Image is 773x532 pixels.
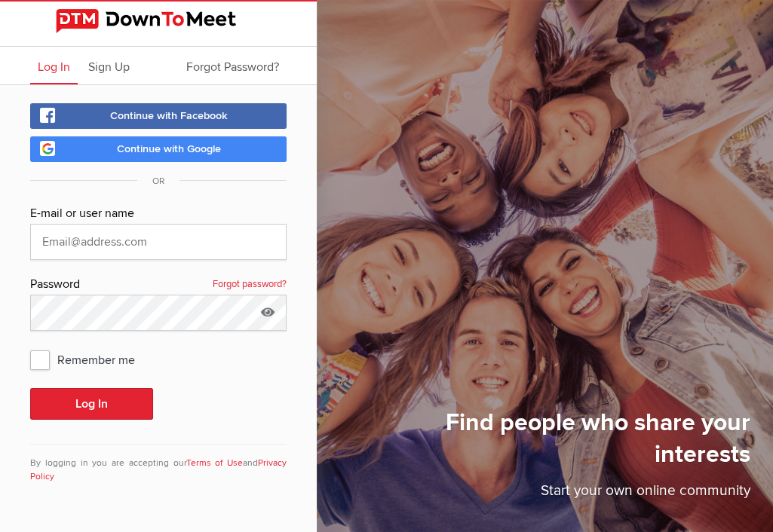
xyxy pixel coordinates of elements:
a: Sign Up [81,47,137,84]
div: Password [30,275,287,295]
button: Log In [30,388,153,420]
a: Continue with Facebook [30,103,287,129]
a: Log In [30,47,78,84]
a: Forgot password? [213,275,287,295]
span: Remember me [30,346,150,373]
span: Continue with Google [117,142,221,155]
span: Forgot Password? [186,60,279,75]
a: Continue with Google [30,136,287,162]
h1: Find people who share your interests [382,408,750,480]
span: Sign Up [88,60,130,75]
span: Log In [38,60,70,75]
div: By logging in you are accepting our and [30,444,287,484]
span: Continue with Facebook [110,109,228,122]
img: DownToMeet [56,9,261,33]
a: Terms of Use [186,457,244,469]
div: E-mail or user name [30,204,287,224]
p: Start your own online community [382,480,750,509]
input: Email@address.com [30,224,287,260]
span: OR [137,176,179,187]
a: Forgot Password? [179,47,287,84]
